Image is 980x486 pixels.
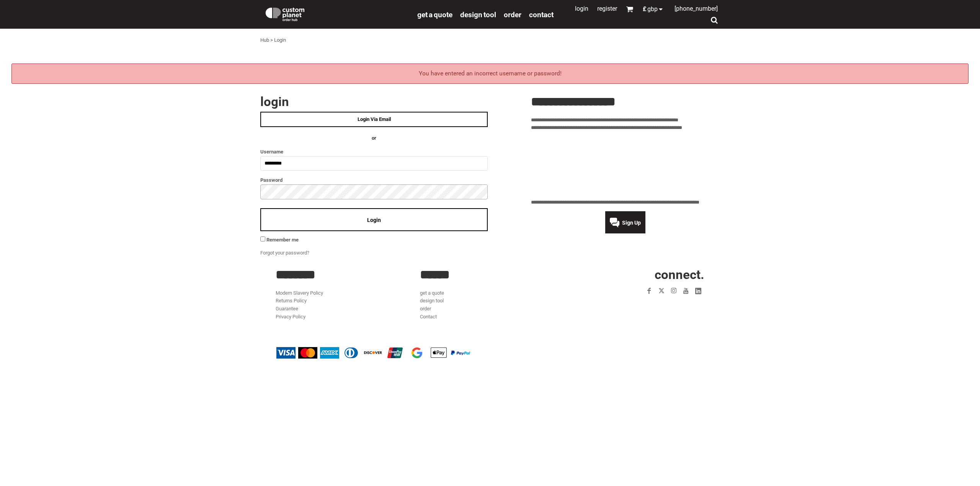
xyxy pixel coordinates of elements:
[367,217,381,223] span: Login
[597,5,617,12] a: Register
[504,10,521,19] span: order
[504,10,521,19] a: order
[260,37,269,43] a: Hub
[429,347,448,359] img: Apple Pay
[451,351,470,355] img: PayPal
[260,95,488,108] h2: Login
[264,6,306,21] img: Custom Planet
[647,6,658,12] span: GBP
[270,36,273,44] div: >
[529,10,554,19] a: Contact
[420,306,431,311] a: order
[276,314,305,320] a: Privacy Policy
[260,134,488,142] h4: OR
[260,112,488,127] a: Login Via Email
[420,290,444,296] a: get a quote
[420,298,444,303] a: design tool
[460,10,496,19] a: design tool
[643,6,647,12] span: £
[575,5,588,12] a: Login
[260,236,265,241] input: Remember me
[260,176,488,184] label: Password
[599,302,704,311] iframe: Customer reviews powered by Trustpilot
[260,147,488,156] label: Username
[276,347,296,359] img: Visa
[276,290,323,296] a: Modern Slavery Policy
[320,347,339,359] img: American Express
[276,298,307,303] a: Returns Policy
[342,347,361,359] img: Diners Club
[260,2,413,25] a: Custom Planet
[622,220,641,226] span: Sign Up
[675,5,718,12] span: [PHONE_NUMBER]
[385,347,405,359] img: China UnionPay
[11,64,969,84] div: You have entered an incorrect username or password!
[417,10,452,19] span: get a quote
[358,116,391,122] span: Login Via Email
[266,237,299,243] span: Remember me
[276,306,298,311] a: Guarantee
[420,314,437,320] a: Contact
[364,347,383,359] img: Discover
[529,10,554,19] span: Contact
[298,347,317,359] img: Mastercard
[417,10,452,19] a: get a quote
[407,347,426,359] img: Google Pay
[531,137,720,194] iframe: Customer reviews powered by Trustpilot
[274,36,286,44] div: Login
[260,250,309,256] a: Forgot your password?
[565,268,704,281] h2: CONNECT.
[460,10,496,19] span: design tool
